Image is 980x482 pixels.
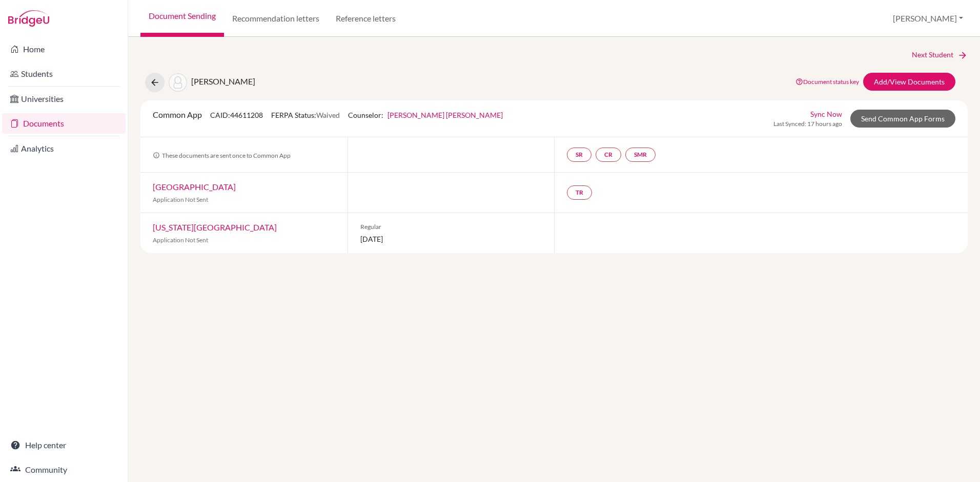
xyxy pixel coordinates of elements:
[153,110,202,119] span: Common App
[360,234,542,244] span: [DATE]
[888,9,968,28] button: [PERSON_NAME]
[2,138,126,159] a: Analytics
[348,111,503,119] span: Counselor:
[153,196,208,203] span: Application Not Sent
[271,111,340,119] span: FERPA Status:
[360,222,542,232] span: Regular
[2,435,126,455] a: Help center
[2,64,126,84] a: Students
[210,111,263,119] span: CAID: 44611208
[2,113,126,134] a: Documents
[863,73,955,91] a: Add/View Documents
[912,49,968,60] a: Next Student
[191,76,255,86] span: [PERSON_NAME]
[773,119,842,129] span: Last Synced: 17 hours ago
[153,152,291,159] span: These documents are sent once to Common App
[153,182,236,192] a: [GEOGRAPHIC_DATA]
[153,222,277,232] a: [US_STATE][GEOGRAPHIC_DATA]
[567,185,592,200] a: TR
[2,89,126,109] a: Universities
[387,111,503,119] a: [PERSON_NAME] [PERSON_NAME]
[2,459,126,480] a: Community
[567,148,591,162] a: SR
[795,78,859,86] a: Document status key
[596,148,621,162] a: CR
[2,39,126,59] a: Home
[316,111,340,119] span: Waived
[625,148,656,162] a: SMR
[153,236,208,244] span: Application Not Sent
[850,110,955,128] a: Send Common App Forms
[810,109,842,119] a: Sync Now
[8,10,49,27] img: Bridge-U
